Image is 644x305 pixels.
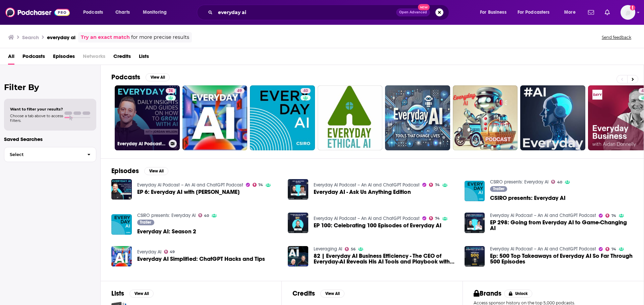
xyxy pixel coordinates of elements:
[551,180,562,184] a: 40
[504,290,533,298] button: Unlock
[4,82,96,92] h2: Filter By
[490,195,566,201] span: CSIRO presents: Everyday AI
[111,73,140,81] h2: Podcasts
[10,107,63,111] span: Want to filter your results?
[320,290,344,298] button: View All
[292,289,344,298] a: CreditsView All
[22,51,45,65] span: Podcasts
[111,179,132,200] img: EP 6: Everyday AI with Aaron Barreiro
[111,167,168,175] a: EpisodesView All
[490,220,633,231] a: EP 298: Going from Everyday AI to Game-Changing AI
[429,216,440,220] a: 74
[8,51,14,65] a: All
[170,250,175,253] span: 49
[140,220,151,224] span: Trailer
[490,246,596,252] a: Everyday AI Podcast – An AI and ChatGPT Podcast
[22,34,39,41] h3: Search
[4,136,96,142] p: Saved Searches
[137,189,240,195] a: EP 6: Everyday AI with Aaron Barreiro
[237,88,242,94] span: 49
[465,213,485,233] img: EP 298: Going from Everyday AI to Game-Changing AI
[10,113,63,123] span: Choose a tab above to access filters.
[137,182,243,188] a: Everyday AI Podcast – An AI and ChatGPT Podcast
[611,248,616,251] span: 74
[83,8,103,17] span: Podcasts
[600,34,633,40] button: Send feedback
[557,181,562,184] span: 40
[465,181,485,201] img: CSIRO presents: Everyday AI
[490,179,548,185] a: CSIRO presents: Everyday AI
[5,6,70,19] a: Podchaser - Follow, Share and Rate Podcasts
[111,289,124,298] h2: Lists
[137,256,265,262] a: Everyday AI Simplified: ChatGPT Hacks and Tips
[137,249,161,255] a: Everyday AI
[490,253,633,264] a: Ep: 500 Top Takeaways of Everyday AI So Far Through 500 Episodes
[53,51,75,65] a: Episodes
[314,189,411,195] a: Everyday AI - Ask Us Anything Edition
[137,229,196,234] a: Everyday AI: Season 2
[475,7,515,18] button: open menu
[396,8,430,16] button: Open AdvancedNew
[164,250,175,254] a: 49
[301,88,311,93] a: 40
[115,8,130,17] span: Charts
[137,213,196,218] a: CSIRO presents: Everyday AI
[559,7,584,18] button: open menu
[47,34,75,41] h3: everyday ai
[493,187,504,191] span: Trailer
[602,7,612,18] a: Show notifications dropdown
[429,183,440,187] a: 74
[351,248,356,251] span: 56
[250,85,315,150] a: 40
[288,179,308,200] img: Everyday AI - Ask Us Anything Edition
[585,7,597,18] a: Show notifications dropdown
[480,8,506,17] span: For Business
[605,247,616,251] a: 74
[137,189,240,195] span: EP 6: Everyday AI with [PERSON_NAME]
[117,141,166,147] h3: Everyday AI Podcast – An AI and ChatGPT Podcast
[288,246,308,266] img: 82 | Everyday AI Business Efficiency - The CEO of Everyday-AI Reveals His AI Tools and Playbook w...
[113,51,131,65] a: Credits
[303,88,308,94] span: 40
[81,33,130,41] a: Try an exact match
[474,289,501,298] h2: Brands
[564,8,576,17] span: More
[111,214,132,235] img: Everyday AI: Season 2
[111,246,132,266] a: Everyday AI Simplified: ChatGPT Hacks and Tips
[314,253,457,264] span: 82 | Everyday AI Business Efficiency - The CEO of Everyday-AI Reveals His AI Tools and Playbook w...
[129,290,154,298] button: View All
[288,213,308,233] img: EP 100: Celebrating 100 Episodes of Everyday AI
[621,5,635,20] span: Logged in as WE_Broadcast
[166,88,175,93] a: 74
[465,246,485,266] img: Ep: 500 Top Takeaways of Everyday AI So Far Through 500 Episodes
[144,167,168,175] button: View All
[139,51,149,65] span: Lists
[138,7,175,18] button: open menu
[399,11,427,14] span: Open Advanced
[111,289,154,298] a: ListsView All
[203,5,455,20] div: Search podcasts, credits, & more...
[314,246,342,252] a: Leveraging AI
[418,4,430,10] span: New
[111,73,170,81] a: PodcastsView All
[131,33,189,41] span: for more precise results
[605,214,616,218] a: 74
[621,5,635,20] img: User Profile
[292,289,315,298] h2: Credits
[314,223,441,228] a: EP 100: Celebrating 100 Episodes of Everyday AI
[182,85,248,150] a: 49
[78,7,112,18] button: open menu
